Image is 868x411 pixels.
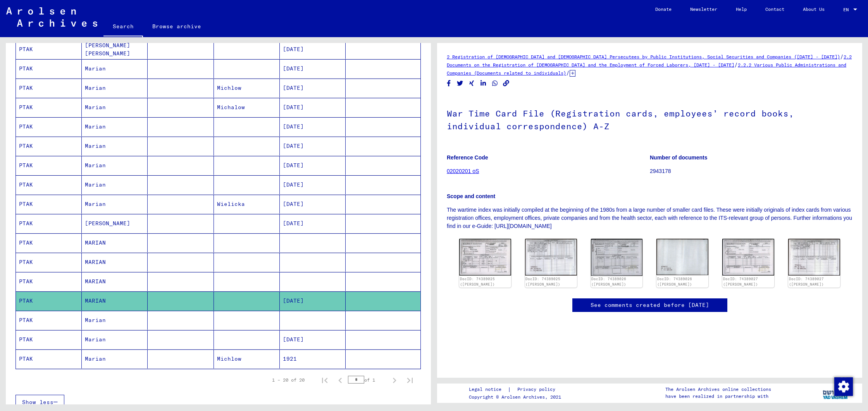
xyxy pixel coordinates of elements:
mat-cell: 1921 [280,349,346,368]
button: First page [317,372,332,388]
img: 002.jpg [656,239,708,275]
img: 002.jpg [788,239,840,276]
mat-cell: Marian [82,137,148,156]
mat-cell: PTAK [16,175,82,194]
img: 001.jpg [591,239,643,276]
mat-cell: Marian [82,156,148,175]
button: Last page [402,372,418,388]
mat-cell: PTAK [16,195,82,214]
mat-cell: Marian [82,349,148,368]
mat-cell: MARIAN [82,272,148,291]
mat-cell: MARIAN [82,233,148,252]
mat-cell: PTAK [16,253,82,272]
p: 2943178 [650,167,852,175]
button: Next page [387,372,402,388]
a: 2 Registration of [DEMOGRAPHIC_DATA] and [DEMOGRAPHIC_DATA] Persecutees by Public Institutions, S... [447,54,840,60]
mat-cell: Marian [82,98,148,117]
a: DocID: 74389025 ([PERSON_NAME]) [460,277,495,286]
mat-cell: [DATE] [280,175,346,194]
a: Browse archive [143,17,210,36]
a: DocID: 74389026 ([PERSON_NAME]) [657,277,692,286]
a: DocID: 74389025 ([PERSON_NAME]) [525,277,560,286]
h1: War Time Card File (Registration cards, employees’ record books, individual correspondence) A-Z [447,96,852,142]
span: / [840,53,844,60]
mat-cell: [DATE] [280,117,346,136]
mat-cell: Michlow [214,349,280,368]
img: yv_logo.png [821,383,850,402]
mat-cell: PTAK [16,117,82,136]
mat-cell: Michalow [214,98,280,117]
mat-cell: [DATE] [280,214,346,233]
mat-cell: PTAK [16,233,82,252]
button: Show less [15,395,64,409]
mat-cell: PTAK [16,79,82,98]
b: Scope and content [447,193,495,199]
mat-cell: [PERSON_NAME] [PERSON_NAME] [82,40,148,59]
mat-cell: Marian [82,330,148,349]
mat-cell: PTAK [16,40,82,59]
mat-cell: PTAK [16,98,82,117]
mat-cell: PTAK [16,330,82,349]
mat-cell: [DATE] [280,79,346,98]
mat-cell: [DATE] [280,195,346,214]
mat-cell: Michlow [214,79,280,98]
button: Copy link [502,79,510,88]
mat-cell: PTAK [16,156,82,175]
mat-cell: PTAK [16,59,82,78]
img: 001.jpg [722,239,774,276]
mat-cell: MARIAN [82,291,148,310]
button: Share on Twitter [456,79,464,88]
mat-cell: [DATE] [280,156,346,175]
img: Change consent [834,377,853,396]
span: Show less [22,399,53,406]
mat-cell: Marian [82,79,148,98]
button: Share on Facebook [445,79,453,88]
mat-cell: [DATE] [280,291,346,310]
mat-cell: Marian [82,195,148,214]
mat-cell: MARIAN [82,253,148,272]
p: Copyright © Arolsen Archives, 2021 [469,394,565,401]
mat-cell: PTAK [16,214,82,233]
div: of 1 [348,376,387,384]
mat-cell: PTAK [16,349,82,368]
button: Share on LinkedIn [479,79,487,88]
mat-cell: Marian [82,175,148,194]
a: Privacy policy [511,385,565,394]
button: Previous page [332,372,348,388]
mat-cell: PTAK [16,291,82,310]
mat-cell: Marian [82,117,148,136]
button: Share on WhatsApp [491,79,499,88]
b: Number of documents [650,154,708,161]
b: Reference Code [447,154,488,161]
div: | [469,385,565,394]
span: / [734,61,738,68]
a: Search [103,17,143,37]
p: have been realized in partnership with [665,393,771,400]
a: DocID: 74389026 ([PERSON_NAME]) [591,277,626,286]
mat-cell: Marian [82,59,148,78]
img: Arolsen_neg.svg [6,7,97,27]
mat-cell: PTAK [16,272,82,291]
img: 001.jpg [459,239,511,276]
mat-cell: Wielicka [214,195,280,214]
mat-cell: [DATE] [280,98,346,117]
span: EN [843,7,852,12]
mat-cell: PTAK [16,311,82,330]
mat-cell: [DATE] [280,330,346,349]
mat-cell: Marian [82,311,148,330]
p: The Arolsen Archives online collections [665,386,771,393]
div: 1 – 20 of 20 [272,377,305,384]
mat-cell: [DATE] [280,59,346,78]
img: 002.jpg [525,239,577,276]
mat-cell: [DATE] [280,137,346,156]
mat-cell: [DATE] [280,40,346,59]
a: See comments created before [DATE] [591,301,709,309]
a: DocID: 74389027 ([PERSON_NAME]) [723,277,758,286]
button: Share on Xing [468,79,476,88]
span: / [566,69,570,76]
mat-cell: PTAK [16,137,82,156]
p: The wartime index was initially compiled at the beginning of the 1980s from a large number of sma... [447,206,852,230]
a: DocID: 74389027 ([PERSON_NAME]) [789,277,824,286]
mat-cell: [PERSON_NAME] [82,214,148,233]
a: 02020201 oS [447,168,479,174]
